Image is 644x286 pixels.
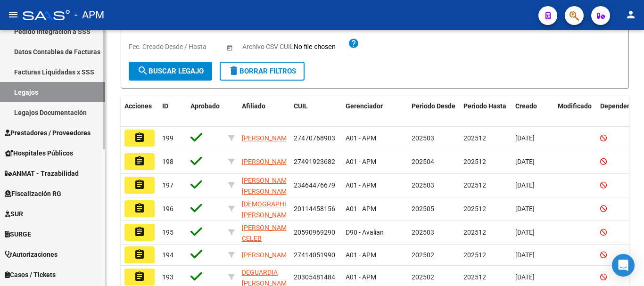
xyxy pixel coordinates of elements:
[348,38,359,49] mat-icon: help
[515,273,535,281] span: [DATE]
[242,158,292,165] span: [PERSON_NAME]
[612,254,635,277] div: Open Intercom Messenger
[554,96,596,127] datatable-header-cell: Modificado
[412,205,434,212] span: 202505
[460,96,512,127] datatable-header-cell: Periodo Hasta
[294,102,308,110] span: CUIL
[463,134,486,142] span: 202512
[515,181,535,189] span: [DATE]
[134,155,145,167] mat-icon: assignment
[134,249,145,260] mat-icon: assignment
[294,43,348,51] input: Archivo CSV CUIL
[137,67,204,75] span: Buscar Legajo
[134,203,145,214] mat-icon: assignment
[294,229,335,236] span: 20590969290
[134,179,145,190] mat-icon: assignment
[242,251,292,259] span: [PERSON_NAME]
[463,181,486,189] span: 202512
[162,229,173,236] span: 195
[294,181,335,189] span: 23464476679
[346,229,384,236] span: D90 - Avalian
[242,134,292,142] span: [PERSON_NAME]
[625,9,636,20] mat-icon: person
[220,62,305,81] button: Borrar Filtros
[515,229,535,236] span: [DATE]
[515,251,535,259] span: [DATE]
[190,102,220,110] span: Aprobado
[242,224,292,253] span: [PERSON_NAME] CELEB [PERSON_NAME]
[171,43,217,51] input: Fecha fin
[242,43,294,50] span: Archivo CSV CUIL
[512,96,554,127] datatable-header-cell: Creado
[463,251,486,259] span: 202512
[162,102,168,110] span: ID
[412,273,434,281] span: 202502
[294,251,335,259] span: 27414051990
[294,273,335,281] span: 20305481484
[5,229,31,239] span: SURGE
[187,96,224,127] datatable-header-cell: Aprobado
[294,205,335,212] span: 20114458156
[463,205,486,212] span: 202512
[242,200,311,229] span: [DEMOGRAPHIC_DATA][PERSON_NAME] [PERSON_NAME]
[463,273,486,281] span: 202512
[600,102,640,110] span: Dependencia
[74,5,104,25] span: - APM
[463,229,486,236] span: 202512
[228,65,239,76] mat-icon: delete
[5,148,73,158] span: Hospitales Públicos
[346,273,376,281] span: A01 - APM
[346,251,376,259] span: A01 - APM
[346,158,376,165] span: A01 - APM
[5,128,91,138] span: Prestadores / Proveedores
[5,188,61,199] span: Fiscalización RG
[412,251,434,259] span: 202502
[346,102,383,110] span: Gerenciador
[124,102,152,110] span: Acciones
[412,134,434,142] span: 202503
[408,96,460,127] datatable-header-cell: Periodo Desde
[242,102,265,110] span: Afiliado
[129,62,212,81] button: Buscar Legajo
[463,102,506,110] span: Periodo Hasta
[412,181,434,189] span: 202503
[412,229,434,236] span: 202503
[5,270,56,280] span: Casos / Tickets
[412,102,455,110] span: Periodo Desde
[121,96,158,127] datatable-header-cell: Acciones
[238,96,290,127] datatable-header-cell: Afiliado
[162,181,173,189] span: 197
[412,158,434,165] span: 202504
[515,158,535,165] span: [DATE]
[290,96,342,127] datatable-header-cell: CUIL
[129,43,163,51] input: Fecha inicio
[294,158,335,165] span: 27491923682
[5,249,58,260] span: Autorizaciones
[515,205,535,212] span: [DATE]
[515,134,535,142] span: [DATE]
[224,42,234,52] button: Open calendar
[228,67,296,75] span: Borrar Filtros
[463,158,486,165] span: 202512
[242,177,292,195] span: [PERSON_NAME] [PERSON_NAME]
[515,102,537,110] span: Creado
[346,205,376,212] span: A01 - APM
[158,96,187,127] datatable-header-cell: ID
[162,158,173,165] span: 198
[134,271,145,282] mat-icon: assignment
[134,226,145,237] mat-icon: assignment
[162,205,173,212] span: 196
[162,273,173,281] span: 193
[162,251,173,259] span: 194
[558,102,592,110] span: Modificado
[342,96,408,127] datatable-header-cell: Gerenciador
[5,168,79,179] span: ANMAT - Trazabilidad
[8,9,19,20] mat-icon: menu
[5,209,23,219] span: SUR
[134,132,145,143] mat-icon: assignment
[162,134,173,142] span: 199
[294,134,335,142] span: 27470768903
[137,65,149,76] mat-icon: search
[346,181,376,189] span: A01 - APM
[346,134,376,142] span: A01 - APM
